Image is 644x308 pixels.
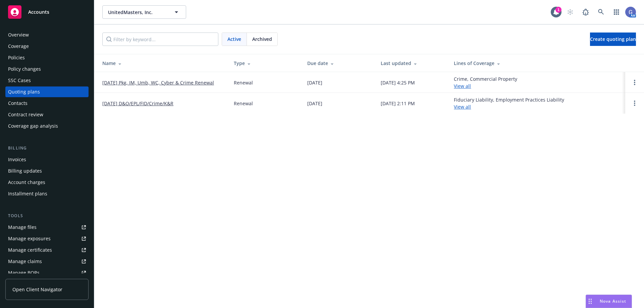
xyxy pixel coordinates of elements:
[5,188,89,199] a: Installment plans
[227,36,241,43] span: Active
[5,75,89,86] a: SSC Cases
[8,75,31,86] div: SSC Cases
[600,298,626,304] span: Nova Assist
[12,286,62,293] span: Open Client Navigator
[381,60,443,67] div: Last updated
[8,41,29,52] div: Coverage
[586,295,632,308] button: Nova Assist
[102,5,186,19] button: UnitedMasters, Inc.
[5,267,89,278] a: Manage BORs
[5,166,89,176] a: Billing updates
[8,267,40,278] div: Manage BORs
[8,121,58,131] div: Coverage gap analysis
[5,233,89,244] a: Manage exposures
[8,64,41,74] div: Policy changes
[454,83,471,89] a: View all
[5,177,89,188] a: Account charges
[8,256,42,267] div: Manage claims
[8,233,51,244] div: Manage exposures
[5,222,89,233] a: Manage files
[590,36,636,42] span: Create quoting plan
[579,5,592,19] a: Report a Bug
[102,33,218,46] input: Filter by keyword...
[5,212,89,219] div: Tools
[102,79,214,86] a: [DATE] Pkg, IM, Umb, WC, Cyber & Crime Renewal
[8,188,47,199] div: Installment plans
[381,100,415,107] div: [DATE] 2:11 PM
[102,100,173,107] a: [DATE] D&O/EPL/FID/Crime/K&R
[108,9,166,16] span: UnitedMasters, Inc.
[454,96,564,110] div: Fiduciary Liability, Employment Practices Liability
[252,36,272,43] span: Archived
[8,29,29,40] div: Overview
[563,5,577,19] a: Start snowing
[381,79,415,86] div: [DATE] 4:25 PM
[555,7,561,13] div: 1
[5,52,89,63] a: Policies
[8,52,25,63] div: Policies
[8,154,26,165] div: Invoices
[5,121,89,131] a: Coverage gap analysis
[5,154,89,165] a: Invoices
[631,99,639,107] a: Open options
[590,33,636,46] a: Create quoting plan
[454,75,517,89] div: Crime, Commercial Property
[5,64,89,74] a: Policy changes
[5,145,89,151] div: Billing
[594,5,608,19] a: Search
[631,78,639,86] a: Open options
[8,177,45,188] div: Account charges
[8,222,37,233] div: Manage files
[102,60,223,67] div: Name
[5,256,89,267] a: Manage claims
[5,245,89,255] a: Manage certificates
[454,104,471,110] a: View all
[454,60,620,67] div: Lines of Coverage
[307,60,370,67] div: Due date
[307,100,322,107] div: [DATE]
[234,60,297,67] div: Type
[625,7,636,17] img: photo
[5,41,89,52] a: Coverage
[307,79,322,86] div: [DATE]
[5,29,89,40] a: Overview
[8,98,28,109] div: Contacts
[586,295,594,308] div: Drag to move
[5,98,89,109] a: Contacts
[8,86,40,97] div: Quoting plans
[5,109,89,120] a: Contract review
[5,86,89,97] a: Quoting plans
[8,245,52,255] div: Manage certificates
[234,100,253,107] div: Renewal
[8,166,42,176] div: Billing updates
[234,79,253,86] div: Renewal
[8,109,43,120] div: Contract review
[5,3,89,21] a: Accounts
[610,5,623,19] a: Switch app
[28,9,49,15] span: Accounts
